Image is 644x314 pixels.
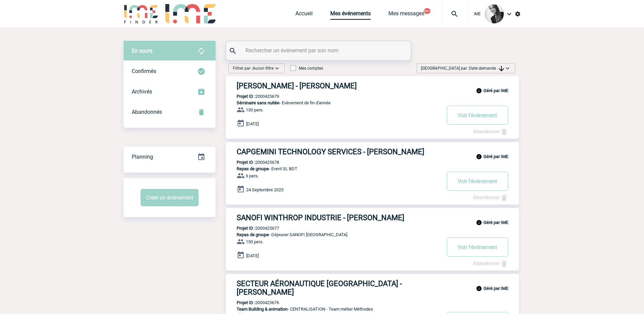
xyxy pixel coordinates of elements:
a: SANOFI WINTHROP INDUSTRIE - [PERSON_NAME] [226,213,519,222]
a: Mes messages [388,10,424,20]
div: Retrouvez ici tous vos évènements avant confirmation [124,41,216,61]
div: Retrouvez ici tous les événements que vous avez décidé d'archiver [124,82,216,102]
img: 101050-0.jpg [485,4,504,23]
a: Planning [124,146,216,167]
button: Voir l'événement [447,238,508,257]
h3: [PERSON_NAME] - [PERSON_NAME] [237,82,440,90]
h3: CAPGEMINI TECHNOLOGY SERVICES - [PERSON_NAME] [237,147,440,156]
span: Repas de groupe [237,166,269,171]
h3: SANOFI WINTHROP INDUSTRIE - [PERSON_NAME] [237,213,440,222]
a: Accueil [295,10,313,20]
img: arrow_downward.png [499,66,504,71]
p: 2000425677 [226,226,279,231]
a: Abandonner [473,260,508,266]
h3: SECTEUR AÉRONAUTIQUE [GEOGRAPHIC_DATA] - [PERSON_NAME] [237,279,440,296]
span: [DATE] [246,121,259,126]
input: Rechercher un événement par son nom [244,46,395,55]
a: CAPGEMINI TECHNOLOGY SERVICES - [PERSON_NAME] [226,147,519,156]
b: Géré par IME [483,154,508,159]
span: Planning [132,154,153,160]
p: - Déjeuner SANOFI [GEOGRAPHIC_DATA] [226,232,440,237]
p: 2000425678 [226,160,279,165]
span: 6 pers. [246,173,259,178]
span: Séminaire sans nuitée [237,100,279,105]
span: Team Building & animation [237,307,288,312]
a: [PERSON_NAME] - [PERSON_NAME] [226,82,519,90]
img: info_black_24dp.svg [476,88,482,94]
img: info_black_24dp.svg [476,154,482,160]
p: 2000425676 [226,300,279,305]
img: baseline_expand_more_white_24dp-b.png [504,65,511,72]
div: Retrouvez ici tous vos événements annulés [124,102,216,122]
a: Abandonner [473,128,508,135]
img: baseline_expand_more_white_24dp-b.png [274,65,280,72]
img: info_black_24dp.svg [476,220,482,226]
p: - Evènement de fin d'année [226,100,440,105]
img: info_black_24dp.svg [476,285,482,292]
p: 2000425679 [226,94,279,99]
b: Projet ID : [237,160,255,165]
a: SECTEUR AÉRONAUTIQUE [GEOGRAPHIC_DATA] - [PERSON_NAME] [226,279,519,296]
label: Mes comptes [290,66,323,71]
span: [DATE] [246,253,259,258]
span: 24 Septembre 2025 [246,187,283,192]
span: Confirmés [132,68,156,74]
span: 130 pers. [246,107,263,112]
span: IME [474,12,481,16]
b: Géré par IME [483,220,508,225]
span: Filtrer par : [233,65,274,72]
span: Abandonnés [132,109,162,115]
button: 99+ [424,8,430,14]
div: Retrouvez ici tous vos événements organisés par date et état d'avancement [124,147,216,167]
span: [GEOGRAPHIC_DATA] par : [421,65,504,72]
button: Voir l'événement [447,172,508,191]
a: Abandonner [473,194,508,200]
b: Projet ID : [237,94,255,99]
span: Archivés [132,88,152,95]
p: - Event SL BDT [226,166,440,171]
img: IME-Finder [124,4,159,23]
span: 150 pers. [246,239,263,244]
a: Mes événements [330,10,371,20]
b: Géré par IME [483,88,508,93]
button: Créer un événement [141,189,199,206]
span: Date demande [469,66,504,71]
span: Repas de groupe [237,232,269,237]
b: Géré par IME [483,286,508,291]
b: Projet ID : [237,226,255,231]
p: - CENTRALISATION - Team métier Méthodes [226,307,440,312]
button: Voir l'événement [447,106,508,125]
span: Aucun filtre [253,66,274,71]
span: En cours [132,48,152,54]
b: Projet ID : [237,300,255,305]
